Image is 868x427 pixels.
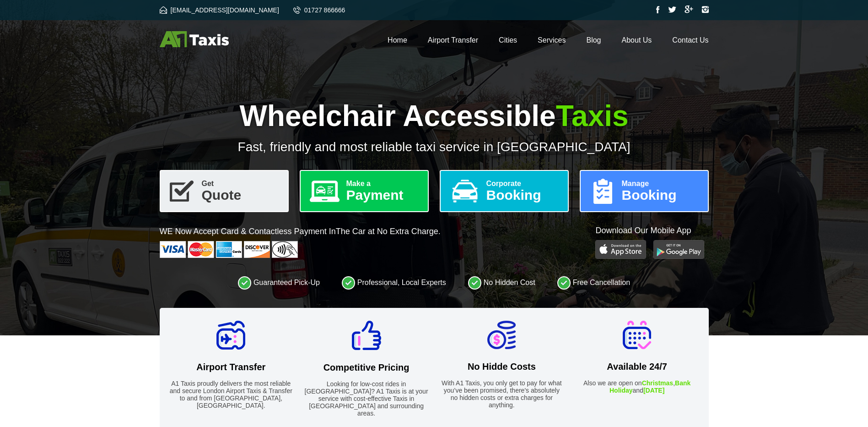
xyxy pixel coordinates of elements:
h2: Competitive Pricing [304,362,429,373]
strong: [DATE] [643,387,664,394]
p: Looking for low-cost rides in [GEOGRAPHIC_DATA]? A1 Taxis is at your service with cost-effective ... [304,380,429,417]
p: Fast, friendly and most reliable taxi service in [GEOGRAPHIC_DATA] [160,140,709,154]
a: Services [538,36,566,44]
p: With A1 Taxis, you only get to pay for what you’ve been promised, there's absolutely no hidden co... [439,379,564,409]
p: A1 Taxis proudly delivers the most reliable and secure London Airport Taxis & Transfer to and fro... [169,380,294,409]
img: Facebook [656,6,660,13]
li: Free Cancellation [557,276,630,290]
p: WE Now Accept Card & Contactless Payment In [160,226,441,237]
span: Taxis [556,99,629,132]
img: Twitter [668,6,676,13]
img: Airport Transfer Icon [216,321,245,350]
a: CorporateBooking [440,170,569,212]
p: Download Our Mobile App [595,225,708,236]
li: No Hidden Cost [468,276,535,290]
img: Competitive Pricing Icon [352,321,381,350]
span: Manage [622,180,701,187]
span: The Car at No Extra Charge. [336,227,441,236]
a: Airport Transfer [428,36,478,44]
strong: Christmas [642,379,673,387]
a: ManageBooking [580,170,709,212]
a: About Us [622,36,652,44]
a: Contact Us [672,36,708,44]
h2: Airport Transfer [169,362,294,372]
span: Make a [346,180,421,187]
img: Available 24/7 Icon [623,321,651,349]
span: Get [202,180,280,187]
img: Cards [160,241,298,258]
a: 01727 866666 [293,6,345,14]
a: Make aPayment [300,170,429,212]
span: Corporate [486,180,561,187]
img: Instagram [701,6,709,13]
a: Blog [586,36,601,44]
img: Play Store [595,240,646,259]
h2: Available 24/7 [575,361,700,372]
li: Professional, Local Experts [342,276,446,290]
img: Google Plus [685,5,693,13]
a: [EMAIL_ADDRESS][DOMAIN_NAME] [160,6,279,14]
li: Guaranteed Pick-Up [238,276,320,290]
a: Cities [499,36,517,44]
img: No Hidde Costs Icon [487,321,516,349]
h1: Wheelchair Accessible [160,99,709,133]
p: Also we are open on , and [575,379,700,394]
h2: No Hidde Costs [439,361,564,372]
a: GetQuote [160,170,289,212]
a: Home [388,36,407,44]
img: A1 Taxis St Albans LTD [160,31,229,47]
img: Google Play [653,240,704,259]
strong: Bank Holiday [609,379,690,394]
